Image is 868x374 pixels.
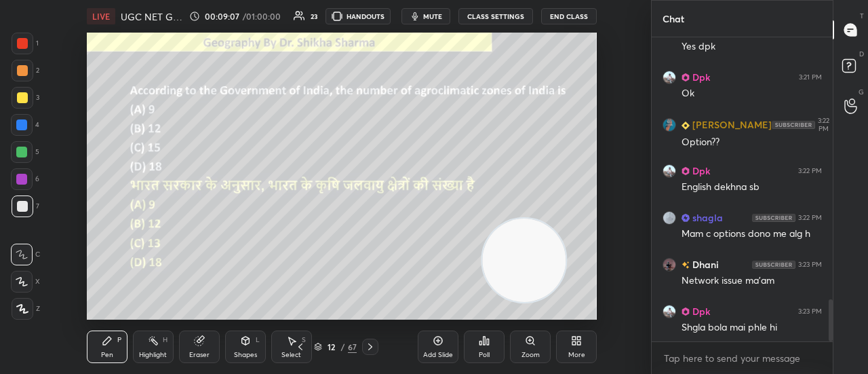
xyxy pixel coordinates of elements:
[690,164,710,178] h6: Dpk
[311,13,317,20] div: 23
[12,195,39,217] div: 7
[690,70,710,84] h6: Dpk
[521,352,540,358] div: Zoom
[663,164,676,178] img: 5afe1f0b19ba4352a7fb5707002f6627.jpg
[663,305,676,318] img: 5afe1f0b19ba4352a7fb5707002f6627.jpg
[11,168,39,190] div: 6
[12,298,40,320] div: Z
[682,40,822,54] div: Yes dpk
[663,71,676,84] img: 5afe1f0b19ba4352a7fb5707002f6627.jpg
[163,337,167,343] div: H
[12,33,39,54] div: 1
[256,337,260,343] div: L
[799,73,822,81] div: 3:21 PM
[663,258,676,272] img: 569958ad55604e6c8c2360f2a9cf1720.jpg
[12,87,39,109] div: 3
[458,8,533,24] button: CLASS SETTINGS
[682,73,690,81] img: Learner_Badge_pro_50a137713f.svg
[652,37,833,342] div: grid
[798,307,822,316] div: 3:23 PM
[690,210,723,225] h6: shagla
[189,352,210,358] div: Eraser
[341,343,345,351] div: /
[11,244,40,265] div: C
[325,8,391,24] button: HANDOUTS
[11,141,39,163] div: 5
[11,271,40,293] div: X
[101,352,113,358] div: Pen
[139,352,167,358] div: Highlight
[798,261,822,269] div: 3:23 PM
[302,337,306,343] div: S
[682,87,822,100] div: Ok
[12,60,39,81] div: 2
[281,352,301,358] div: Select
[121,10,184,23] h4: UGC NET Geography Important Questions
[682,167,690,175] img: Learner_Badge_pro_50a137713f.svg
[568,352,585,358] div: More
[423,352,453,358] div: Add Slide
[860,11,864,21] p: T
[772,121,815,129] img: 4P8fHbbgJtejmAAAAAElFTkSuQmCC
[859,87,864,97] p: G
[401,8,450,24] button: mute
[423,12,442,21] span: mute
[682,227,822,241] div: Mam c options dono me alg h
[348,341,357,353] div: 67
[87,8,115,24] div: LIVE
[117,337,121,343] div: P
[541,8,597,24] button: End Class
[859,49,864,59] p: D
[11,114,39,136] div: 4
[818,117,829,133] div: 3:22 PM
[663,118,676,132] img: 4042116138dd463b8d893bd1ff260f17.jpg
[752,261,795,269] img: 4P8fHbbgJtejmAAAAAElFTkSuQmCC
[682,181,822,194] div: English dekhna sb
[682,136,822,149] div: Option??
[682,121,690,130] img: Learner_Badge_beginner_1_8b307cf2a0.svg
[663,211,676,225] img: 70ec3681391440f2bb18d82d52f19a80.jpg
[690,304,710,318] h6: Dpk
[234,352,257,358] div: Shapes
[798,167,822,175] div: 3:22 PM
[682,214,690,222] img: Learner_Badge_scholar_0185234fc8.svg
[325,343,338,351] div: 12
[682,307,690,316] img: Learner_Badge_pro_50a137713f.svg
[682,261,690,269] img: no-rating-badge.077c3623.svg
[752,214,795,222] img: 4P8fHbbgJtejmAAAAAElFTkSuQmCC
[682,274,822,288] div: Network issue ma'am
[652,1,695,37] p: Chat
[690,118,772,132] h6: [PERSON_NAME]
[682,321,822,335] div: Shgla bola mai phle hi
[690,257,719,272] h6: Dhani
[479,352,490,358] div: Poll
[798,214,822,222] div: 3:22 PM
